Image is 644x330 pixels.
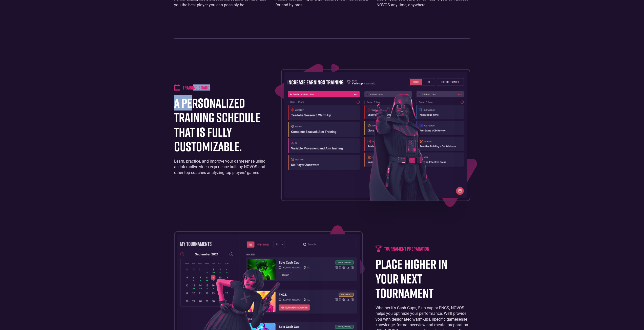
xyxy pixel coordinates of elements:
[384,246,429,252] h4: tournament preparation
[174,159,268,175] div: Learn, practice, and improve your gamesense using an interactive video experience built by NOVOS ...
[376,257,470,300] h1: place higher in your next tournament
[183,84,210,91] h4: Training board
[174,96,268,153] h1: a personalized training schedule that is fully customizable.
